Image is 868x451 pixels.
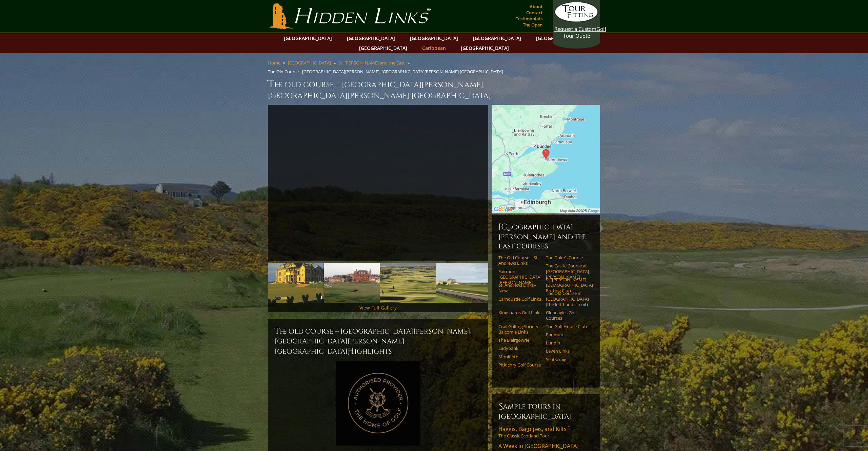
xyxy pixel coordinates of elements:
[356,43,411,53] a: [GEOGRAPHIC_DATA]
[546,332,589,337] a: Panmure
[546,357,589,362] a: Scotscraig
[546,348,589,354] a: Leven Links
[498,296,541,302] a: Carnoustie Golf Links
[554,2,598,39] a: Request a CustomGolf Tour Quote
[498,362,541,368] a: Pitlochry Golf Course
[498,282,541,294] a: St. Andrews Links–New
[498,310,541,315] a: Kingsbarns Golf Links
[498,222,593,251] h6: [GEOGRAPHIC_DATA][PERSON_NAME] and the East Courses
[419,43,449,53] a: Caribbean
[498,401,593,421] h6: Sample Tours in [GEOGRAPHIC_DATA]
[268,60,280,66] a: Home
[546,263,589,280] a: The Castle Course at [GEOGRAPHIC_DATA][PERSON_NAME]
[288,60,331,66] a: [GEOGRAPHIC_DATA]
[498,337,541,343] a: The Blairgowrie
[498,269,541,285] a: Fairmont [GEOGRAPHIC_DATA][PERSON_NAME]
[280,33,335,43] a: [GEOGRAPHIC_DATA]
[359,304,397,311] a: View Full Gallery
[533,33,588,43] a: [GEOGRAPHIC_DATA]
[546,324,589,329] a: The Golf House Club
[528,2,544,11] a: About
[457,43,512,53] a: [GEOGRAPHIC_DATA]
[268,69,506,75] li: The Old Course - [GEOGRAPHIC_DATA][PERSON_NAME], [GEOGRAPHIC_DATA][PERSON_NAME] [GEOGRAPHIC_DATA]
[498,345,541,351] a: Ladybank
[343,33,398,43] a: [GEOGRAPHIC_DATA]
[567,425,570,430] sup: ™
[498,354,541,359] a: Monifieth
[521,20,544,30] a: The Open
[514,14,544,23] a: Testimonials
[498,324,541,335] a: Crail Golfing Society Balcomie Links
[492,105,600,213] img: Google Map of St Andrews Links, St Andrews, United Kingdom
[498,255,541,266] a: The Old Course – St. Andrews Links
[275,326,481,357] h2: The Old Course – [GEOGRAPHIC_DATA][PERSON_NAME], [GEOGRAPHIC_DATA][PERSON_NAME] [GEOGRAPHIC_DATA]...
[525,8,544,17] a: Contact
[498,425,570,433] span: Haggis, Bagpipes, and Kilts
[348,346,354,357] span: H
[498,425,593,439] a: Haggis, Bagpipes, and Kilts™The Classic Scotland Tour
[546,277,589,294] a: St. [PERSON_NAME] [DEMOGRAPHIC_DATA]’ Putting Club
[546,290,589,307] a: The Old Course in [GEOGRAPHIC_DATA] (the left-hand circuit)
[546,310,589,321] a: Gleneagles Golf Courses
[407,33,461,43] a: [GEOGRAPHIC_DATA]
[546,340,589,345] a: Lundin
[470,33,525,43] a: [GEOGRAPHIC_DATA]
[546,255,589,260] a: The Duke’s Course
[338,60,405,66] a: St. [PERSON_NAME] and the East
[268,77,600,101] h1: The Old Course – [GEOGRAPHIC_DATA][PERSON_NAME], [GEOGRAPHIC_DATA][PERSON_NAME] [GEOGRAPHIC_DATA]
[554,25,596,32] span: Request a Custom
